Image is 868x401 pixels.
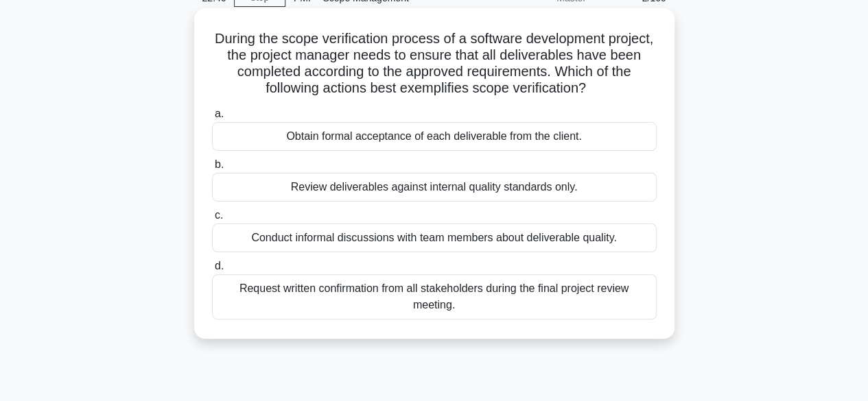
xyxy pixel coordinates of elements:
[212,173,657,202] div: Review deliverables against internal quality standards only.
[215,108,224,119] span: a.
[212,274,657,319] div: Request written confirmation from all stakeholders during the final project review meeting.
[215,209,223,221] span: c.
[215,158,224,170] span: b.
[215,260,224,271] span: d.
[212,122,657,151] div: Obtain formal acceptance of each deliverable from the client.
[212,223,657,252] div: Conduct informal discussions with team members about deliverable quality.
[211,30,658,97] h5: During the scope verification process of a software development project, the project manager need...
